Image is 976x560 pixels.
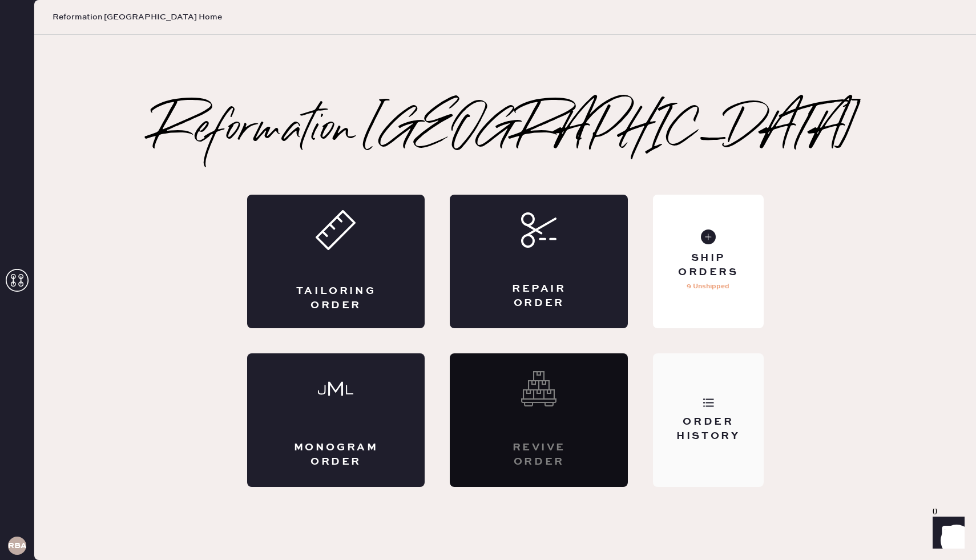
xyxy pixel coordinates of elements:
div: Tailoring Order [293,284,380,313]
div: Ship Orders [662,251,754,280]
p: 9 Unshipped [687,280,729,293]
div: Revive order [495,441,582,469]
h3: RBA [8,542,26,550]
iframe: Front Chat [922,509,971,558]
div: Interested? Contact us at care@hemster.co [450,353,628,487]
div: Repair Order [495,282,582,311]
span: Reformation [GEOGRAPHIC_DATA] Home [53,11,222,23]
div: Monogram Order [293,441,380,469]
h2: Reformation [GEOGRAPHIC_DATA] [152,108,858,154]
div: Order History [662,415,754,444]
